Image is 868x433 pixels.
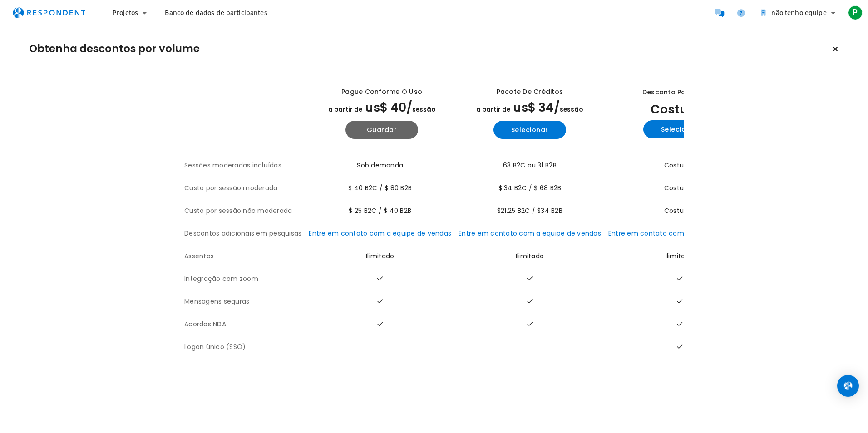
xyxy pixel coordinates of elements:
[412,105,435,114] span: sessão
[184,177,309,200] th: Custo por sessão moderada
[328,99,435,116] font: /
[664,161,695,170] span: Costume
[498,183,562,192] span: $ 34 B2C / $ 68 B2B
[476,105,510,114] span: a partir de
[503,161,557,170] span: 63 B2C ou 31 B2B
[348,183,412,192] span: $ 40 B2C / $ 80 B2B
[184,222,309,245] th: Descontos adicionais em pesquisas
[732,4,750,22] a: Ajuda e suporte
[309,229,451,238] a: Entre em contato com a equipe de vendas
[476,99,583,116] font: /
[771,8,826,17] span: não tenho equipe
[493,121,566,139] button: Selecionar anual Plano Básico
[664,183,695,192] span: Costume
[365,99,406,116] span: US$ 40
[184,200,309,222] th: Custo por sessão não moderada
[29,43,200,55] h1: Obtenha descontos por volume
[158,5,274,21] a: Banco de dados de participantes
[184,154,309,177] th: Sessões moderadas incluídas
[497,206,562,215] span: $21.25 B2C / $34 B2B
[357,161,403,170] span: Sob demanda
[184,290,309,313] th: Mensagens seguras
[846,5,864,21] button: P
[105,5,154,21] button: Projetos
[7,4,91,21] img: respondent-logo.png
[664,206,695,215] span: Costume
[837,375,859,397] div: Abra o Intercom Messenger
[184,336,309,359] th: Logon único (SSO)
[113,8,138,17] span: Projetos
[459,229,601,238] a: Entre em contato com a equipe de vendas
[643,120,716,138] button: Selecionar anual custom_static plano
[642,88,717,97] div: Desconto por volume
[754,5,843,21] button: não tenho equipe
[345,121,418,139] button: Mantenha-se atualizado anual Plano PAYG
[560,105,583,114] span: sessão
[328,105,362,114] span: a partir de
[497,87,563,97] div: Pacote de Créditos
[651,101,708,118] span: Costume
[184,245,309,268] th: Assentos
[516,251,544,261] span: Ilimitado
[349,206,411,215] span: $ 25 B2C / $ 40 B2B
[848,5,863,20] span: P
[666,251,694,261] span: Ilimitado
[165,8,267,17] span: Banco de dados de participantes
[710,4,728,22] a: Participantes da mensagem
[366,251,394,261] span: Ilimitado
[608,229,751,238] a: Entre em contato com a equipe de vendas
[184,313,309,336] th: Acordos NDA
[184,268,309,290] th: Integração com zoom
[826,40,844,58] button: Manter o plano atual
[513,99,554,116] span: US$ 34
[341,87,422,97] div: Pague conforme o uso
